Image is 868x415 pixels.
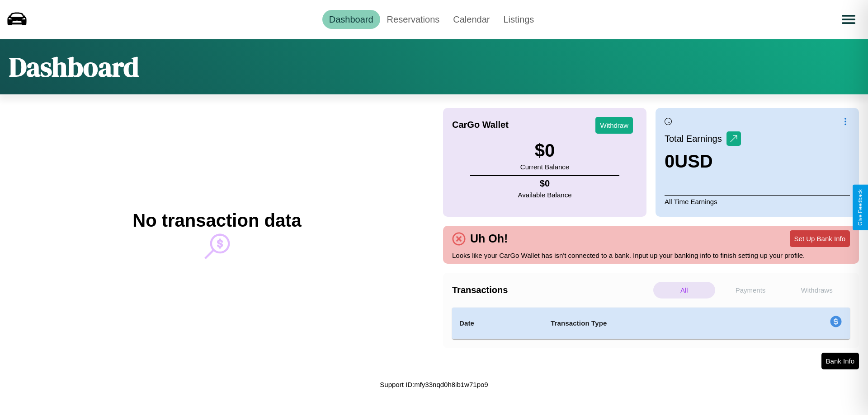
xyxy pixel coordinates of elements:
p: Support ID: mfy33nqd0h8ib1w71po9 [380,378,488,391]
p: Looks like your CarGo Wallet has isn't connected to a bank. Input up your banking info to finish ... [452,249,850,261]
h4: Transaction Type [551,318,756,329]
h4: Date [459,318,536,329]
p: Payments [720,282,782,298]
button: Bank Info [821,353,859,369]
button: Withdraw [595,117,633,134]
h4: $ 0 [518,178,572,189]
button: Open menu [836,7,861,32]
button: Set Up Bank Info [790,230,850,247]
p: Current Balance [520,161,569,173]
p: Available Balance [518,189,572,201]
a: Listings [496,10,541,29]
p: All Time Earnings [665,195,850,208]
table: simple table [452,308,850,339]
h2: No transaction data [132,210,301,231]
a: Calendar [446,10,496,29]
p: Total Earnings [665,131,726,147]
a: Reservations [380,10,447,29]
h4: Uh Oh! [466,232,512,245]
h1: Dashboard [9,48,139,85]
p: All [653,282,715,298]
p: Withdraws [786,282,848,298]
h3: $ 0 [520,140,569,161]
h4: CarGo Wallet [452,120,509,130]
div: Give Feedback [857,189,863,226]
h4: Transactions [452,285,651,295]
h3: 0 USD [665,151,741,172]
a: Dashboard [322,10,380,29]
